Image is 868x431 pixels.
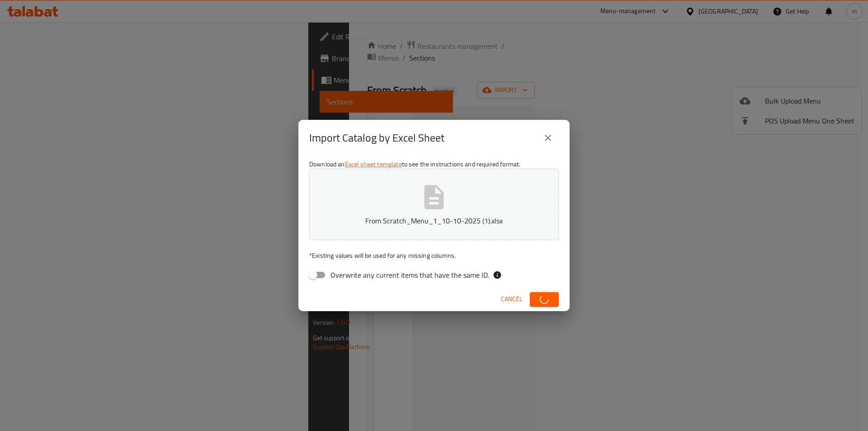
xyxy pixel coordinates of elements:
p: Existing values will be used for any missing columns. [309,251,559,260]
button: From Scratch_Menu_1_10-10-2025 (1).xlsx [309,169,559,240]
h2: Import Catalog by Excel Sheet [309,131,444,145]
div: Download an to see the instructions and required format. [298,156,570,287]
span: Overwrite any current items that have the same ID. [330,270,489,280]
a: Excel sheet template [345,158,402,170]
button: close [537,127,559,149]
svg: If the overwrite option isn't selected, then the items that match an existing ID will be ignored ... [493,270,502,279]
button: Cancel [497,291,526,308]
p: From Scratch_Menu_1_10-10-2025 (1).xlsx [323,215,545,226]
span: Cancel [501,294,523,305]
